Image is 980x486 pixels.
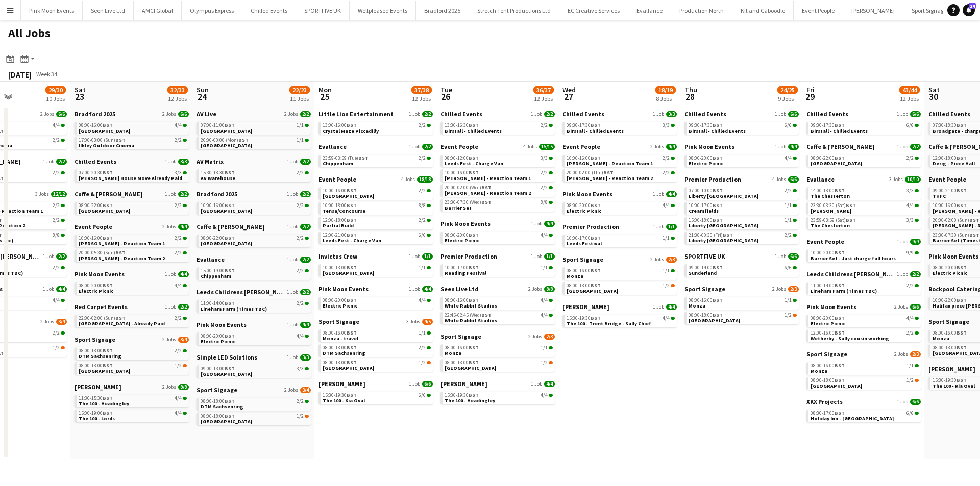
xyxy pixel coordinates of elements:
span: Evallance [318,143,347,150]
span: BST [957,202,967,209]
span: AV Matrix [197,158,224,165]
a: Bradford 20252 Jobs6/6 [75,110,189,118]
span: Cuffe & Taylor [806,143,875,150]
div: AV Matrix1 Job2/215:30-18:30BST2/2AV Warehouse [197,158,311,190]
span: 1/1 [297,138,304,143]
a: 24 [963,4,975,16]
div: Bradford 20251 Job2/210:00-16:00BST2/2[GEOGRAPHIC_DATA] [197,190,311,223]
a: Chilled Events1 Job6/6 [806,110,921,118]
span: 10:00-16:00 [567,156,601,161]
a: 14:00-18:00BST3/3The Chesterton [811,187,919,199]
span: 1 Job [409,144,420,150]
span: 07:30-18:30 [933,123,967,128]
a: 17:00-03:00 (Sun)BST2/2Ilkley Outdoor Cinema [79,137,187,148]
span: Ilkley Outdoor Cinema [79,142,134,149]
span: Barrier Set [445,204,472,211]
span: Coldplay - Reaction Team 1 [445,175,531,182]
span: BST [603,169,614,176]
span: 3/3 [178,159,189,165]
span: 2 Jobs [650,144,664,150]
span: Birstall - Chilled Events [567,127,624,134]
span: 10:00-16:00 [445,170,479,175]
span: Tensa/Concourse [323,208,365,214]
span: 8/8 [541,200,548,205]
span: Pink Moon Events [562,190,612,198]
span: BST [347,217,357,223]
span: Event People [318,175,356,183]
a: 10:00-16:00BST2/2[GEOGRAPHIC_DATA] [323,187,431,199]
span: 07:00-10:00 [689,188,723,193]
span: 15/15 [539,144,555,150]
button: Stretch Tent Productions Ltd [469,1,559,20]
span: 09:30-17:30 [689,123,723,128]
a: 10:00-17:00BST1/1Creamfields [689,202,797,214]
button: Chilled Events [242,1,296,20]
span: BST [469,122,479,129]
a: AV Matrix1 Job2/2 [197,158,311,165]
span: BST [469,169,479,176]
span: 2/2 [300,159,311,165]
a: Chilled Events1 Job3/3 [75,158,189,165]
a: 13:00-16:00BST2/2Crystal Maze Piccadilly [323,122,431,134]
span: Chilled Events [928,110,970,118]
span: 2/2 [53,138,60,143]
span: 2/2 [906,156,914,161]
span: 20:00-00:00 (Mon) [201,138,249,143]
span: Wembley [323,193,374,199]
span: 6/6 [788,176,799,183]
span: 07:00-11:00 [201,123,235,128]
span: BST [957,187,967,194]
a: 20:00-00:00 (Mon)BST1/1[GEOGRAPHIC_DATA] [201,137,309,148]
button: Evallance [628,1,671,20]
div: AV Live2 Jobs2/207:00-11:00BST1/1[GEOGRAPHIC_DATA]20:00-00:00 (Mon)BST1/1[GEOGRAPHIC_DATA] [197,110,311,158]
a: 07:00-20:30BST3/3[PERSON_NAME] House Move Already Paid [79,169,187,181]
a: Evallance1 Job2/2 [318,143,433,150]
span: 23:59-03:59 (Tue) [323,156,369,161]
a: Premier Production4 Jobs6/6 [684,175,799,183]
span: 17:00-03:00 (Sun) [79,138,126,143]
span: BST [591,202,601,209]
span: 2/2 [785,188,792,193]
span: 4/4 [788,144,799,150]
span: BST [957,155,967,161]
a: 20:00-02:00 (Thu)BST2/2[PERSON_NAME] - Reaction Team 2 [567,169,675,181]
span: 10/10 [905,176,921,183]
span: 2/2 [175,203,182,208]
span: 09:30-17:30 [811,123,845,128]
span: 4/4 [666,144,677,150]
div: Chilled Events1 Job6/609:30-17:30BST6/6Birstall - Chilled Events [684,110,799,143]
span: Liberty London [689,193,758,199]
span: 10:00-16:00 [323,188,357,193]
span: BST [957,122,967,129]
a: AV Live2 Jobs2/2 [197,110,311,118]
a: 10:00-16:00BST2/2[PERSON_NAME] - Reaction Team 1 [445,169,553,181]
a: 08:00-12:00BST3/3Leeds Fest - Charge Van [445,155,553,166]
span: 10:00-18:00 [323,203,357,208]
a: Evallance3 Jobs10/10 [806,175,921,183]
span: Premier Production [684,175,741,183]
span: 2/2 [178,191,189,197]
button: Event People [794,1,843,20]
a: Bradford 20251 Job2/2 [197,190,311,198]
div: Evallance3 Jobs10/1014:00-18:00BST3/3The Chesterton23:30-03:30 (Sat)BST4/4[PERSON_NAME]23:59-03:5... [806,175,921,238]
span: 1 Job [287,159,298,165]
span: 3/3 [663,123,670,128]
span: 6/6 [178,111,189,117]
span: 4/4 [785,156,792,161]
span: 1/1 [297,123,304,128]
span: 2/2 [53,203,60,208]
span: 4 Jobs [772,176,786,183]
span: 1 Job [653,191,664,197]
span: BST [347,187,357,194]
span: 09:30-17:30 [567,123,601,128]
span: Chilled Events [75,158,116,165]
a: 10:00-16:00BST2/2[PERSON_NAME] - Reaction Team 1 [567,155,675,166]
span: 1 Job [775,144,786,150]
span: 6/6 [910,111,921,117]
span: 23:30-03:30 (Sat) [811,203,856,208]
div: Bradford 20252 Jobs6/608:00-16:00BST4/4[GEOGRAPHIC_DATA]17:00-03:00 (Sun)BST2/2Ilkley Outdoor Cinema [75,110,189,158]
a: 12:00-18:00BST2/2Partial Build [323,217,431,228]
a: 20:00-02:00 (Wed)BST2/2[PERSON_NAME] - Reaction Team 2 [445,184,553,196]
div: Event People2 Jobs4/410:00-16:00BST2/2[PERSON_NAME] - Reaction Team 120:00-02:00 (Thu)BST2/2[PERS... [562,143,677,190]
span: 18/18 [417,176,433,183]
